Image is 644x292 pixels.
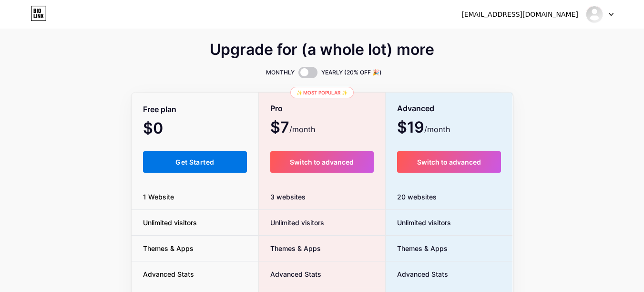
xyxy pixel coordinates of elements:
[132,192,185,202] span: 1 Website
[266,68,295,77] span: MONTHLY
[270,100,283,117] span: Pro
[132,269,205,279] span: Advanced Stats
[143,151,247,173] button: Get Started
[270,122,315,135] span: $7
[397,122,450,135] span: $19
[259,243,321,253] span: Themes & Apps
[290,87,354,98] div: ✨ Most popular ✨
[132,218,208,228] span: Unlimited visitors
[417,158,481,166] span: Switch to advanced
[386,218,451,228] span: Unlimited visitors
[132,243,205,253] span: Themes & Apps
[397,151,501,173] button: Switch to advanced
[424,124,450,135] span: /month
[321,68,382,77] span: YEARLY (20% OFF 🎉)
[585,5,603,23] img: thewhitedoor070
[143,101,176,118] span: Free plan
[210,44,434,55] span: Upgrade for (a whole lot) more
[259,218,324,228] span: Unlimited visitors
[290,158,354,166] span: Switch to advanced
[461,10,578,20] div: [EMAIL_ADDRESS][DOMAIN_NAME]
[397,100,434,117] span: Advanced
[143,123,189,136] span: $0
[386,243,448,253] span: Themes & Apps
[270,151,374,173] button: Switch to advanced
[386,184,513,210] div: 20 websites
[175,158,214,166] span: Get Started
[259,269,321,279] span: Advanced Stats
[259,184,385,210] div: 3 websites
[289,124,315,135] span: /month
[386,269,448,279] span: Advanced Stats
